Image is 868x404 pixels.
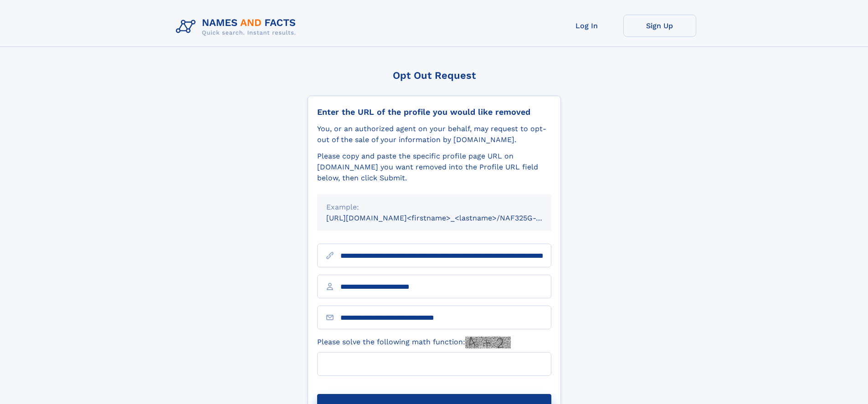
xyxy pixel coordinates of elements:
div: Please copy and paste the specific profile page URL on [DOMAIN_NAME] you want removed into the Pr... [317,151,551,184]
div: You, or an authorized agent on your behalf, may request to opt-out of the sale of your informatio... [317,123,551,145]
img: Logo Names and Facts [172,15,303,39]
small: [URL][DOMAIN_NAME]<firstname>_<lastname>/NAF325G-xxxxxxxx [326,214,569,222]
label: Please solve the following math function: [317,337,511,348]
div: Enter the URL of the profile you would like removed [317,107,551,117]
a: Log In [550,15,623,37]
div: Opt Out Request [308,70,561,81]
div: Example: [326,202,542,213]
a: Sign Up [623,15,696,37]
